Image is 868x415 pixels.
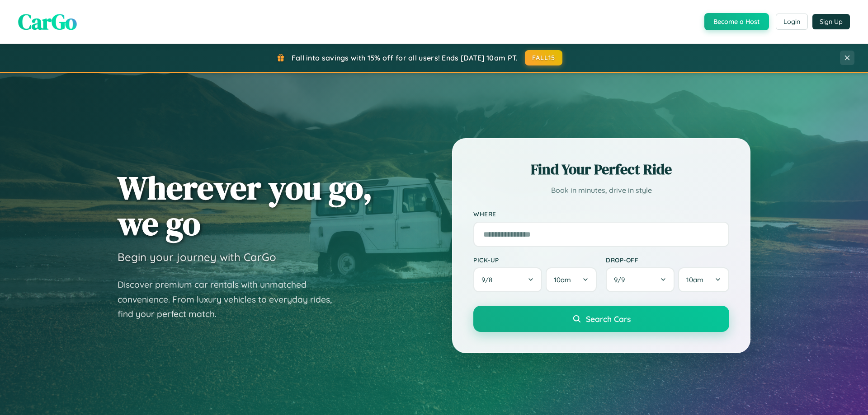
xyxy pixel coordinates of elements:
[473,256,597,264] label: Pick-up
[776,14,808,30] button: Login
[554,275,571,284] span: 10am
[481,275,497,284] span: 9 / 8
[118,170,373,241] h1: Wherever you go, we go
[292,53,518,62] span: Fall into savings with 15% off for all users! Ends [DATE] 10am PT.
[473,159,729,179] h2: Find Your Perfect Ride
[473,267,542,292] button: 9/8
[606,267,675,292] button: 9/9
[473,210,729,218] label: Where
[18,7,77,37] span: CarGo
[473,306,729,332] button: Search Cars
[686,275,703,284] span: 10am
[473,184,729,197] p: Book in minutes, drive in style
[525,50,563,65] button: FALL15
[704,13,769,30] button: Become a Host
[606,256,729,264] label: Drop-off
[118,277,344,322] p: Discover premium car rentals with unmatched convenience. From luxury vehicles to everyday rides, ...
[812,14,850,29] button: Sign Up
[546,267,597,292] button: 10am
[614,275,629,284] span: 9 / 9
[678,267,729,292] button: 10am
[586,314,631,324] span: Search Cars
[118,250,276,264] h3: Begin your journey with CarGo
